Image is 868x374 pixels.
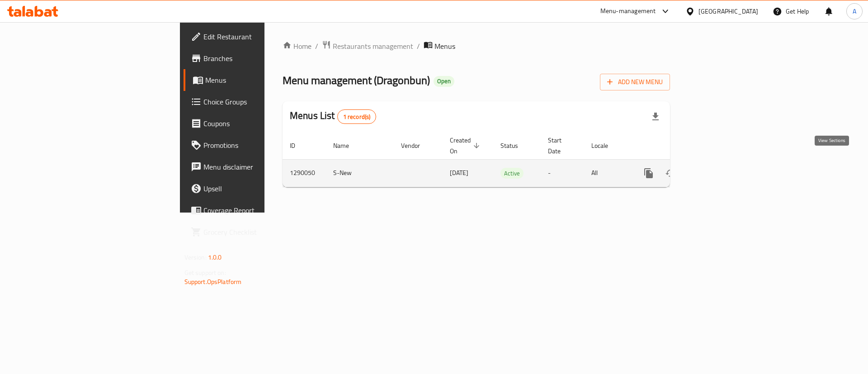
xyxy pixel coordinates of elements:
button: Add New Menu [600,74,670,90]
a: Edit Restaurant [184,26,325,47]
span: Restaurants management [333,41,413,52]
button: more [638,162,660,184]
td: S-New [326,159,394,187]
a: Choice Groups [184,91,325,113]
span: A [853,6,856,16]
span: 1 record(s) [338,113,376,121]
span: Start Date [548,135,573,156]
span: Version: [184,251,207,263]
div: Menu-management [600,6,656,17]
a: Support.OpsPlatform [184,276,242,288]
th: Actions [631,132,732,160]
span: Choice Groups [203,96,318,107]
li: / [417,41,420,52]
div: Open [434,76,454,87]
a: Branches [184,47,325,69]
span: Promotions [203,140,318,151]
span: Active [500,168,524,179]
td: - [541,159,584,187]
span: Menu management ( Dragonbun ) [283,70,430,90]
span: Upsell [203,183,318,194]
span: Grocery Checklist [203,227,318,237]
span: Get support on: [184,267,226,279]
span: Status [500,140,530,151]
span: ID [290,140,307,151]
a: Coupons [184,113,325,134]
h2: Menus List [290,109,376,124]
span: Coupons [203,118,318,129]
td: All [584,159,631,187]
nav: breadcrumb [283,40,670,52]
span: Vendor [401,140,432,151]
a: Menus [184,69,325,91]
div: Active [500,168,524,179]
div: Export file [645,106,666,128]
a: Upsell [184,178,325,199]
div: [GEOGRAPHIC_DATA] [698,6,758,16]
span: Menus [205,75,318,85]
div: Total records count [337,109,377,124]
table: enhanced table [283,132,732,187]
a: Promotions [184,134,325,156]
a: Grocery Checklist [184,221,325,243]
button: Change Status [660,162,681,184]
span: Add New Menu [607,76,663,88]
a: Coverage Report [184,199,325,221]
a: Restaurants management [322,40,413,52]
span: Name [333,140,361,151]
span: Locale [591,140,620,151]
span: [DATE] [450,167,468,179]
span: 1.0.0 [208,251,222,263]
span: Edit Restaurant [203,31,318,42]
a: Menu disclaimer [184,156,325,178]
span: Menus [434,41,455,52]
span: Menu disclaimer [203,161,318,172]
span: Open [434,77,454,85]
span: Coverage Report [203,205,318,216]
span: Created On [450,135,482,156]
span: Branches [203,53,318,64]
